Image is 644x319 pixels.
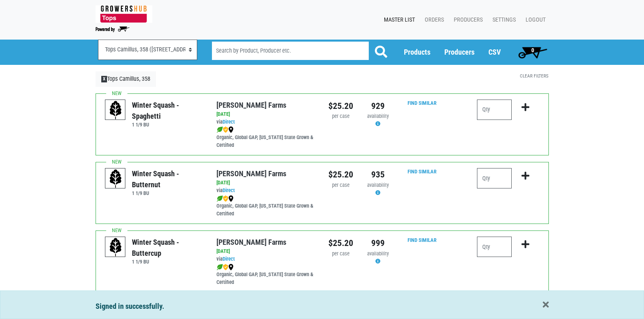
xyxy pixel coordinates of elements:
div: $25.20 [328,168,353,181]
div: 929 [365,100,390,113]
img: leaf-e5c59151409436ccce96b2ca1b28e03c.png [216,264,223,270]
a: [PERSON_NAME] Farms [216,101,286,109]
a: 0 [515,44,551,60]
img: Powered by Big Wheelbarrow [96,27,129,32]
a: CSV [488,48,501,56]
div: Organic, Global GAP, [US_STATE] State Grown & Certified [216,263,316,286]
a: [PERSON_NAME] Farms [216,169,286,178]
a: Products [404,48,430,56]
div: Organic, Global GAP, [US_STATE] State Grown & Certified [216,126,316,149]
img: 279edf242af8f9d49a69d9d2afa010fb.png [96,5,152,23]
img: safety-e55c860ca8c00a9c171001a62a92dabd.png [223,264,228,270]
div: per case [328,113,353,120]
div: [DATE] [216,248,316,255]
img: leaf-e5c59151409436ccce96b2ca1b28e03c.png [216,126,223,133]
a: Find Similar [408,100,437,106]
img: placeholder-variety-43d6402dacf2d531de610a020419775a.svg [105,237,126,257]
img: map_marker-0e94453035b3232a4d21701695807de9.png [228,126,234,133]
a: Logout [519,12,549,28]
div: per case [328,250,353,258]
span: X [101,76,107,82]
input: Qty [477,168,512,188]
a: Settings [486,12,519,28]
div: Signed in successfully. [96,301,549,312]
h6: 1 1/9 BU [132,259,204,265]
a: Find Similar [408,168,437,175]
div: $25.20 [328,100,353,113]
a: Master List [377,12,418,28]
a: Producers [447,12,486,28]
a: Find Similar [408,237,437,243]
a: Orders [418,12,447,28]
div: Winter Squash - Butternut [132,168,204,190]
img: placeholder-variety-43d6402dacf2d531de610a020419775a.svg [105,100,126,120]
h6: 1 1/9 BU [132,122,204,128]
img: placeholder-variety-43d6402dacf2d531de610a020419775a.svg [105,168,126,189]
div: Winter Squash - Buttercup [132,237,204,259]
img: safety-e55c860ca8c00a9c171001a62a92dabd.png [223,126,228,133]
h6: 1 1/9 BU [132,190,204,196]
a: Producers [444,48,475,56]
a: Direct [223,256,235,262]
div: [DATE] [216,179,316,187]
a: Direct [223,119,235,125]
div: Organic, Global GAP, [US_STATE] State Grown & Certified [216,195,316,218]
input: Qty [477,237,512,257]
a: Clear Filters [520,73,548,79]
div: via [216,118,316,126]
div: [DATE] [216,111,316,118]
a: XTops Camillus, 358 [96,71,156,87]
input: Search by Product, Producer etc. [212,42,369,60]
div: 999 [365,237,390,250]
img: safety-e55c860ca8c00a9c171001a62a92dabd.png [223,195,228,202]
div: per case [328,182,353,189]
img: map_marker-0e94453035b3232a4d21701695807de9.png [228,195,234,202]
input: Qty [477,100,512,120]
span: 0 [531,47,534,53]
div: Availability may be subject to change. [365,250,390,266]
div: Winter Squash - Spaghetti [132,100,204,122]
div: via [216,187,316,195]
span: availability [367,182,389,188]
div: via [216,255,316,263]
div: Availability may be subject to change. [365,113,390,128]
div: Availability may be subject to change. [365,182,390,197]
span: availability [367,250,389,257]
img: map_marker-0e94453035b3232a4d21701695807de9.png [228,264,234,270]
a: Direct [223,187,235,193]
div: $25.20 [328,237,353,250]
span: availability [367,113,389,119]
div: 935 [365,168,390,181]
a: [PERSON_NAME] Farms [216,238,286,246]
img: leaf-e5c59151409436ccce96b2ca1b28e03c.png [216,195,223,202]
